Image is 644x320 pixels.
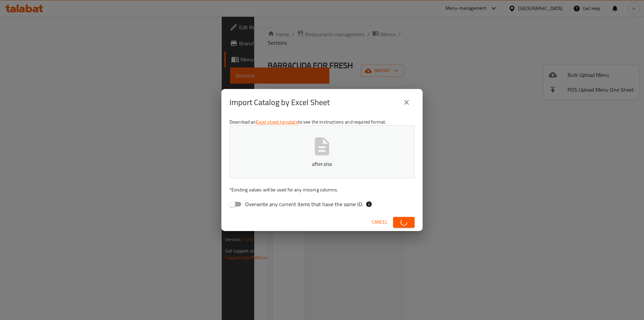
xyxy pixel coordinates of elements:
[229,186,415,193] p: Existing values will be used for any missing columns.
[256,118,298,126] a: Excel sheet template
[398,94,415,110] button: close
[229,97,330,108] h2: Import Catalog by Excel Sheet
[240,160,404,168] p: after.xlsx
[369,216,390,228] button: Cancel
[229,125,415,178] button: after.xlsx
[245,200,363,208] span: Overwrite any current items that have the same ID.
[221,116,423,213] div: Download an to see the instructions and required format.
[372,218,388,226] span: Cancel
